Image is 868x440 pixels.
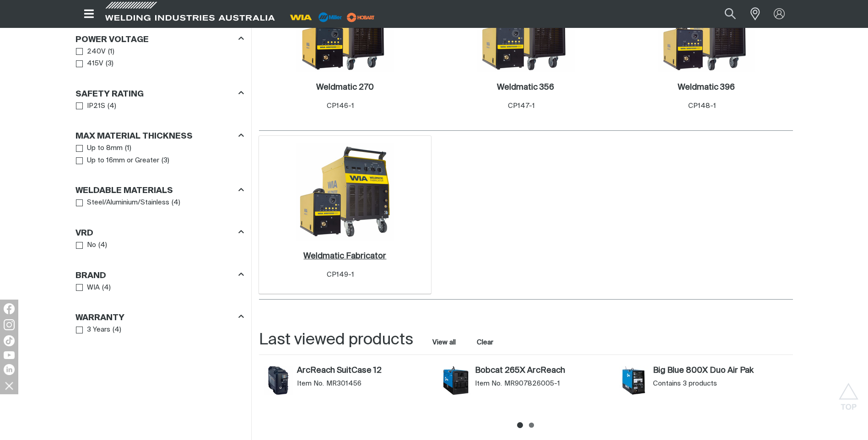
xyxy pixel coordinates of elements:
h3: Weldable Materials [75,186,173,196]
span: WIA [87,283,100,293]
article: Big Blue 800X Duo Air Pak (Big Blue 800X Duo Air Pak) [615,364,793,404]
button: Search products [715,4,746,24]
img: Bobcat 265X ArcReach [441,366,470,395]
a: No [76,239,97,252]
ul: Power Voltage [76,46,243,70]
h3: Safety Rating [75,89,144,100]
article: Bobcat 265X ArcReach (MR907826005-1) [437,364,615,404]
img: Instagram [4,319,15,330]
span: ( 1 ) [108,47,114,57]
span: 415V [87,59,103,69]
a: View all last viewed products [432,338,456,347]
img: hide socials [1,378,17,393]
a: Up to 8mm [76,142,123,155]
span: 240V [87,47,106,57]
div: Max Material Thickness [75,130,244,142]
a: ArcReach SuitCase 12 [297,366,432,376]
h3: Warranty [75,313,124,323]
ul: Max Material Thickness [76,142,243,166]
ul: Brand [76,282,243,294]
div: Contains 3 products [653,379,788,388]
h2: Weldmatic 270 [316,83,374,91]
span: CP147-1 [508,102,535,109]
span: Up to 16mm or Greater [87,156,159,166]
img: miller [344,11,377,24]
img: LinkedIn [4,364,15,375]
a: Big Blue 800X Duo Air Pak [653,366,788,376]
a: WIA [76,282,100,294]
span: ( 4 ) [102,283,111,293]
div: Power Voltage [75,33,244,45]
a: Weldmatic Fabricator [303,251,386,262]
img: ArcReach SuitCase 12 [264,366,293,395]
div: Warranty [75,311,244,324]
span: MR301456 [326,379,361,388]
img: TikTok [4,335,15,346]
span: CP149-1 [327,271,354,278]
h3: VRD [75,228,93,239]
div: Brand [75,269,244,281]
button: Clear all last viewed products [475,336,496,349]
input: Product name or item number... [703,4,745,24]
span: Up to 8mm [87,143,123,154]
span: IP21S [87,101,105,112]
img: Weldmatic Fabricator [296,143,394,241]
img: Facebook [4,303,15,314]
span: CP148-1 [688,102,716,109]
a: Steel/Aluminium/Stainless [76,197,170,209]
ul: Warranty [76,324,243,336]
span: 3 Years [87,325,110,335]
a: Weldmatic 356 [497,82,554,93]
ul: VRD [76,239,243,252]
span: ( 3 ) [162,156,169,166]
ul: Weldable Materials [76,197,243,209]
img: YouTube [4,351,15,359]
a: 3 Years [76,324,111,336]
a: IP21S [76,100,106,113]
h3: Brand [75,271,106,281]
article: ArcReach SuitCase 12 (MR301456) [259,364,437,404]
h2: Weldmatic 396 [678,83,735,91]
span: Item No. [475,379,502,388]
h3: Max Material Thickness [75,131,193,142]
div: Weldable Materials [75,184,244,197]
span: MR907826005-1 [504,379,560,388]
a: Bobcat 265X ArcReach [475,366,610,376]
div: Safety Rating [75,87,244,100]
span: ( 4 ) [172,198,180,208]
span: Steel/Aluminium/Stainless [87,198,169,208]
h3: Power Voltage [75,35,149,45]
img: Big Blue 800X Duo Air Pak [619,366,648,395]
h2: Weldmatic 356 [497,83,554,91]
h2: Weldmatic Fabricator [303,252,386,260]
a: 415V [76,58,104,70]
button: Scroll to top [838,383,859,403]
span: ( 4 ) [113,325,121,335]
span: No [87,240,96,251]
span: ( 4 ) [108,101,116,112]
ul: Safety Rating [76,100,243,113]
div: VRD [75,226,244,239]
span: CP146-1 [327,102,354,109]
span: ( 1 ) [125,143,131,154]
a: miller [344,14,377,21]
a: Weldmatic 270 [316,82,374,93]
span: Item No. [297,379,324,388]
a: Up to 16mm or Greater [76,155,160,167]
span: ( 4 ) [98,240,107,251]
span: ( 3 ) [106,59,113,69]
h2: Last viewed products [259,330,413,350]
a: 240V [76,46,106,58]
a: Weldmatic 396 [678,82,735,93]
